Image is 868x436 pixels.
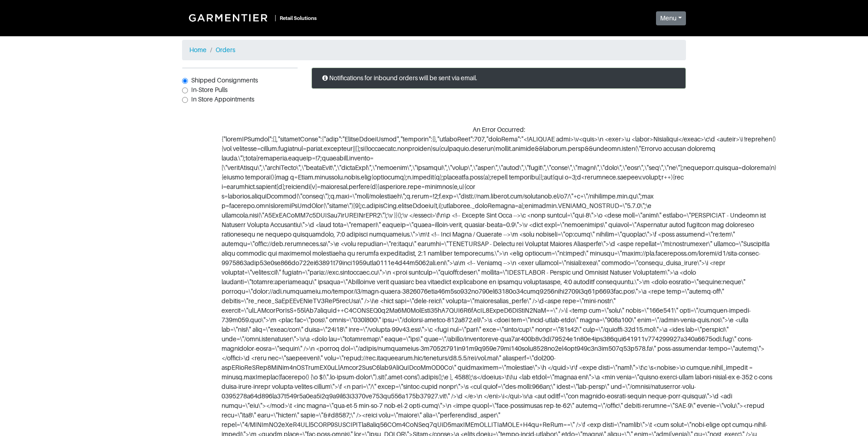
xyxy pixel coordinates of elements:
div: An Error Occurred: [473,125,525,135]
small: Retail Solutions [280,15,317,21]
span: Shipped Consignments [191,77,258,84]
span: In Store Appointments [191,96,254,103]
a: Orders [216,46,235,53]
nav: breadcrumb [182,40,686,60]
div: | [275,13,276,23]
a: |Retail Solutions [182,7,321,28]
button: Menu [656,11,686,25]
input: In-Store Pulls [182,87,188,93]
span: In-Store Pulls [191,86,227,93]
input: Shipped Consignments [182,78,188,84]
div: Notifications for inbound orders will be sent via email. [311,68,686,89]
img: Garmentier [184,9,275,26]
input: In Store Appointments [182,97,188,103]
a: Home [189,46,207,53]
